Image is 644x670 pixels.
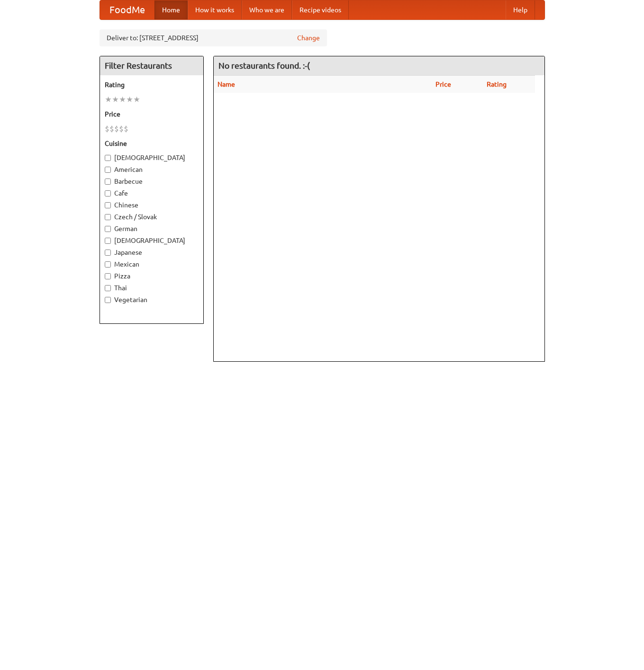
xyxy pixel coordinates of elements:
[112,94,119,105] li: ★
[105,179,111,185] input: Barbecue
[105,155,111,161] input: [DEMOGRAPHIC_DATA]
[105,94,112,105] li: ★
[105,200,199,210] label: Chinese
[105,188,199,198] label: Cafe
[105,273,111,279] input: Pizza
[154,0,188,19] a: Home
[105,259,199,269] label: Mexican
[105,283,199,293] label: Thai
[105,139,199,148] h5: Cuisine
[297,33,320,43] a: Change
[105,167,111,173] input: American
[105,190,111,197] input: Cafe
[124,124,128,134] li: $
[105,212,199,222] label: Czech / Slovak
[105,285,111,291] input: Thai
[188,0,242,19] a: How it works
[126,94,133,105] li: ★
[100,0,154,19] a: FoodMe
[218,80,235,88] a: Name
[105,236,199,245] label: [DEMOGRAPHIC_DATA]
[105,124,109,134] li: $
[100,56,203,75] h4: Filter Restaurants
[105,109,199,119] h5: Price
[105,250,111,256] input: Japanese
[105,165,199,174] label: American
[242,0,292,19] a: Who we are
[100,29,327,46] div: Deliver to: [STREET_ADDRESS]
[105,295,199,304] label: Vegetarian
[218,61,310,70] ng-pluralize: No restaurants found. :-(
[506,0,535,19] a: Help
[435,80,451,88] a: Price
[105,80,199,89] h5: Rating
[119,124,124,134] li: $
[109,124,114,134] li: $
[105,202,111,208] input: Chinese
[105,271,199,281] label: Pizza
[292,0,349,19] a: Recipe videos
[105,214,111,220] input: Czech / Slovak
[105,224,199,233] label: German
[487,80,507,88] a: Rating
[114,124,119,134] li: $
[133,94,140,105] li: ★
[105,261,111,268] input: Mexican
[105,153,199,162] label: [DEMOGRAPHIC_DATA]
[105,226,111,232] input: German
[105,177,199,186] label: Barbecue
[105,297,111,303] input: Vegetarian
[105,248,199,257] label: Japanese
[119,94,126,105] li: ★
[105,238,111,244] input: [DEMOGRAPHIC_DATA]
